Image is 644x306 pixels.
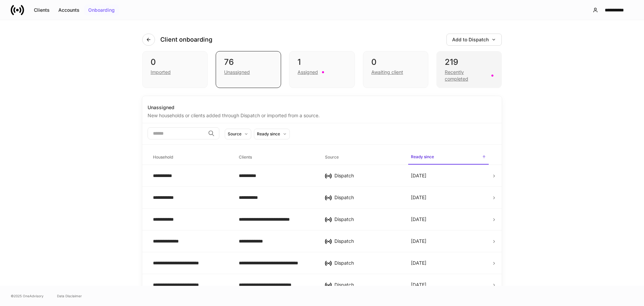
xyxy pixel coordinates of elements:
[160,36,212,44] h4: Client onboarding
[452,37,496,42] div: Add to Dispatch
[446,34,502,46] button: Add to Dispatch
[411,281,426,288] p: [DATE]
[408,150,489,165] span: Ready since
[411,238,426,245] p: [DATE]
[322,150,403,164] span: Source
[58,8,79,12] div: Accounts
[371,57,420,68] div: 0
[142,51,208,88] div: 0Imported
[84,5,119,15] button: Onboarding
[363,51,428,88] div: 0Awaiting client
[334,194,400,201] div: Dispatch
[153,154,173,160] h6: Household
[151,57,199,68] div: 0
[334,172,400,179] div: Dispatch
[334,216,400,223] div: Dispatch
[225,129,251,139] button: Source
[411,216,426,223] p: [DATE]
[30,5,54,15] button: Clients
[224,57,273,68] div: 76
[445,69,487,82] div: Recently completed
[371,69,403,76] div: Awaiting client
[224,69,250,76] div: Unassigned
[411,194,426,201] p: [DATE]
[289,51,355,88] div: 1Assigned
[216,51,281,88] div: 76Unassigned
[254,129,290,139] button: Ready since
[148,111,496,119] div: New households or clients added through Dispatch or imported from a source.
[411,172,426,179] p: [DATE]
[57,293,82,299] a: Data Disclaimer
[151,69,171,76] div: Imported
[228,131,241,137] div: Source
[411,154,434,160] h6: Ready since
[298,69,318,76] div: Assigned
[298,57,346,68] div: 1
[88,8,115,12] div: Onboarding
[11,293,44,299] span: © 2025 OneAdvisory
[236,150,317,164] span: Clients
[411,260,426,266] p: [DATE]
[239,154,252,160] h6: Clients
[445,57,493,68] div: 219
[436,51,502,88] div: 219Recently completed
[257,131,280,137] div: Ready since
[325,154,339,160] h6: Source
[334,260,400,266] div: Dispatch
[148,104,496,111] div: Unassigned
[334,281,400,288] div: Dispatch
[150,150,231,164] span: Household
[334,238,400,245] div: Dispatch
[34,8,50,12] div: Clients
[54,5,84,15] button: Accounts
